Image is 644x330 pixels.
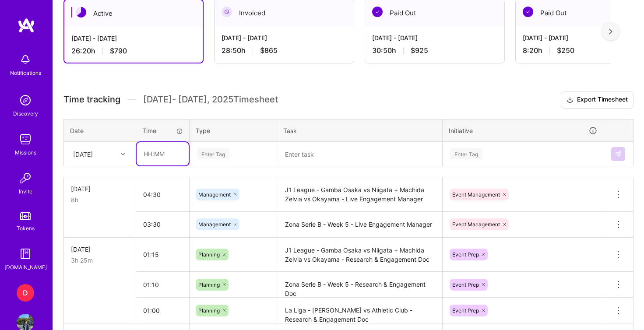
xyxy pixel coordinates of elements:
[17,245,34,263] img: guide book
[557,46,574,55] span: $250
[452,307,479,314] span: Event Prep
[452,281,479,288] span: Event Prep
[71,34,196,43] div: [DATE] - [DATE]
[222,7,232,17] img: Invoiced
[71,46,196,56] div: 26:20 h
[121,152,125,156] i: icon Chevron
[19,187,32,196] div: Invite
[222,33,347,42] div: [DATE] - [DATE]
[110,46,127,56] span: $790
[63,94,120,105] span: Time tracking
[277,119,443,142] th: Task
[452,221,500,228] span: Event Management
[13,109,38,118] div: Discovery
[4,263,47,272] div: [DOMAIN_NAME]
[197,147,229,161] div: Enter Tag
[142,126,183,135] div: Time
[190,119,277,142] th: Type
[20,212,31,220] img: tokens
[449,126,598,136] div: Initiative
[567,95,574,105] i: icon Download
[260,46,278,55] span: $865
[452,251,479,258] span: Event Prep
[73,149,93,158] div: [DATE]
[18,18,35,33] img: logo
[278,239,441,271] textarea: J1 League - Gamba Osaka vs Niigata + Machida Zelvia vs Okayama - Research & Engagement Doc
[278,213,441,237] textarea: Zona Serie B - Week 5 - Live Engagement Manager
[17,130,34,148] img: teamwork
[372,7,383,17] img: Paid Out
[198,221,231,228] span: Management
[609,28,612,35] img: right
[452,191,500,198] span: Event Management
[17,51,34,68] img: bell
[71,195,129,204] div: 8h
[143,94,278,105] span: [DATE] - [DATE] , 2025 Timesheet
[71,184,129,193] div: [DATE]
[278,178,441,211] textarea: J1 League - Gamba Osaka vs Niigata + Machida Zelvia vs Okayama - Live Engagement Manager
[372,33,497,42] div: [DATE] - [DATE]
[17,91,34,109] img: discovery
[136,183,189,206] input: HH:MM
[71,245,129,254] div: [DATE]
[198,191,231,198] span: Management
[222,46,347,55] div: 28:50 h
[136,299,189,322] input: HH:MM
[14,284,36,302] a: D
[136,213,189,236] input: HH:MM
[615,151,622,158] img: Submit
[561,91,633,109] button: Export Timesheet
[278,298,441,323] textarea: La Liga - [PERSON_NAME] vs Athletic Club - Research & Engagement Doc
[523,7,533,17] img: Paid Out
[372,46,497,55] div: 30:50 h
[15,148,36,157] div: Missions
[278,273,441,297] textarea: Zona Serie B - Week 5 - Research & Engagement Doc
[71,256,129,265] div: 3h 25m
[17,169,34,187] img: Invite
[198,251,220,258] span: Planning
[450,147,482,161] div: Enter Tag
[17,284,34,302] div: D
[64,119,136,142] th: Date
[198,307,220,314] span: Planning
[136,273,189,296] input: HH:MM
[136,243,189,266] input: HH:MM
[76,7,86,18] img: Active
[10,68,41,77] div: Notifications
[137,142,189,165] input: HH:MM
[198,281,220,288] span: Planning
[17,224,35,233] div: Tokens
[411,46,428,55] span: $925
